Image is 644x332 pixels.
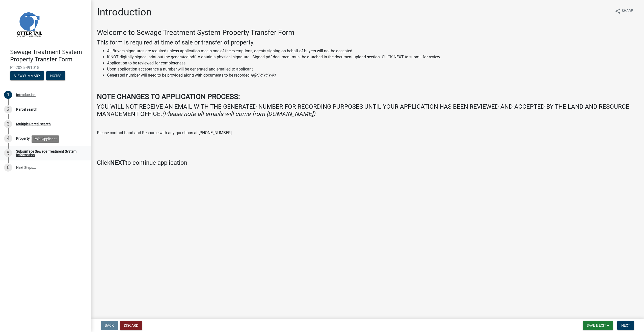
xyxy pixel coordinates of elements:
h1: Introduction [97,6,152,18]
li: If NOT digitally signed, print out the generated pdf to obtain a physical signature. Signed pdf d... [107,54,638,60]
button: Discard [120,321,142,330]
h4: This form is required at time of sale or transfer of property. [97,39,638,46]
i: (Please note all emails will come from [DOMAIN_NAME]) [162,110,315,117]
span: Next [621,323,630,327]
li: All Buyers signatures are required unless application meets one of the exemptions, agents signing... [107,48,638,54]
div: 6 [4,163,12,172]
p: Please contact Land and Resource with any questions at [PHONE_NUMBER]. [97,130,638,136]
div: Multiple Parcel Search [16,122,51,126]
div: 1 [4,91,12,99]
li: Generated number will need to be provided along with documents to be recorded. [107,72,638,78]
div: 4 [4,134,12,143]
div: 2 [4,105,12,113]
button: Save & Exit [583,321,613,330]
span: Back [105,323,114,327]
span: PT-2025-491018 [10,65,81,70]
wm-modal-confirm: Summary [10,74,44,78]
button: View Summary [10,71,44,80]
li: Application to be reviewed for completeness [107,60,638,66]
div: Parcel search [16,108,37,111]
strong: NOTE CHANGES TO APPLICATION PROCESS: [97,92,240,101]
button: shareShare [611,6,637,16]
li: Upon application acceptance a number will be generated and emailed to applicant [107,66,638,72]
div: 5 [4,149,12,157]
img: Otter Tail County, Minnesota [10,5,48,43]
h4: Click to continue application [97,159,638,167]
i: share [615,8,621,14]
button: Notes [46,71,65,80]
div: Introduction [16,93,36,97]
div: 3 [4,120,12,128]
i: ie(PT-YYYY-#) [251,73,276,78]
div: Role: Applicant [32,135,59,143]
h4: YOU WILL NOT RECEIVE AN EMAIL WITH THE GENERATED NUMBER FOR RECORDING PURPOSES UNTIL YOUR APPLICA... [97,103,638,118]
span: Share [622,8,633,14]
h3: Welcome to Sewage Treatment System Property Transfer Form [97,28,638,37]
h4: Sewage Treatment System Property Transfer Form [10,49,87,63]
div: Property Information [16,137,49,140]
strong: NEXT [110,159,125,166]
button: Next [617,321,634,330]
wm-modal-confirm: Notes [46,74,65,78]
span: Save & Exit [587,323,606,327]
button: Back [101,321,118,330]
div: Subsurface Sewage Treatment System Information [16,150,83,157]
